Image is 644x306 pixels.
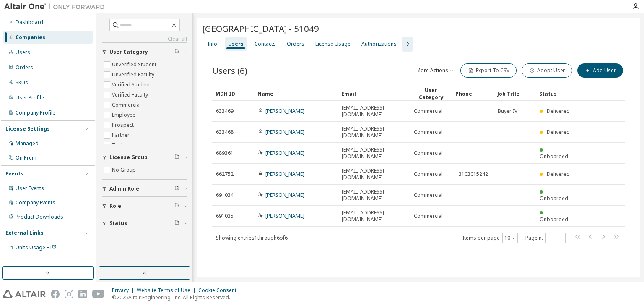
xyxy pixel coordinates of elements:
span: Commercial [414,129,443,136]
span: 633468 [216,129,234,136]
span: Delivered [547,107,570,115]
span: Clear filter [174,203,179,209]
span: Commercial [414,108,443,115]
span: Clear filter [174,154,179,161]
div: Company Events [16,199,55,206]
button: Admin Role [102,180,187,198]
span: 691035 [216,213,234,220]
div: Phone [455,87,491,100]
div: Orders [16,64,33,71]
img: altair_logo.svg [3,290,46,298]
div: Users [228,41,244,47]
div: Info [208,41,217,47]
button: Add User [577,63,623,78]
button: 10 [504,235,516,241]
a: [PERSON_NAME] [265,128,304,136]
div: Events [5,170,23,177]
div: External Links [5,230,44,236]
label: Partner [112,130,131,140]
span: Users (6) [212,65,247,76]
div: Company Profile [16,110,55,116]
img: Altair One [4,3,109,11]
span: 633469 [216,108,234,115]
a: [PERSON_NAME] [265,170,304,178]
a: [PERSON_NAME] [265,107,304,115]
span: [EMAIL_ADDRESS][DOMAIN_NAME] [342,167,406,181]
button: User Category [102,43,187,61]
img: youtube.svg [92,290,104,298]
label: Unverified Faculty [112,70,156,80]
button: More Actions [415,63,455,78]
div: MDH ID [216,87,251,100]
span: [EMAIL_ADDRESS][DOMAIN_NAME] [342,126,406,139]
span: Items per page [462,233,518,243]
span: Commercial [414,213,443,220]
span: Onboarded [540,216,568,223]
label: Verified Student [112,80,152,90]
span: User Category [109,49,148,55]
div: Companies [16,34,45,41]
img: instagram.svg [65,290,73,298]
span: Delivered [547,128,570,136]
p: © 2025 Altair Engineering, Inc. All Rights Reserved. [112,294,241,301]
label: Commercial [112,100,143,110]
span: Clear filter [174,220,179,227]
img: linkedin.svg [78,290,87,298]
span: [EMAIL_ADDRESS][DOMAIN_NAME] [342,209,406,223]
span: [GEOGRAPHIC_DATA] - 51049 [202,23,319,34]
label: No Group [112,165,138,175]
div: User Category [413,86,449,101]
label: Verified Faculty [112,90,150,100]
div: Status [539,87,574,100]
button: Status [102,214,187,233]
span: Status [109,220,127,227]
div: Cookie Consent [198,287,241,294]
span: Commercial [414,192,443,199]
label: Trial [112,140,124,150]
div: Website Terms of Use [137,287,198,294]
div: SKUs [16,79,28,86]
div: Email [341,87,407,100]
span: Units Usage BI [16,244,57,251]
span: [EMAIL_ADDRESS][DOMAIN_NAME] [342,105,406,118]
button: Role [102,197,187,215]
div: On Prem [16,154,36,161]
span: Showing entries 1 through 6 of 6 [216,234,288,241]
span: Role [109,203,121,209]
span: Admin Role [109,186,139,192]
span: Clear filter [174,49,179,55]
label: Unverified Student [112,60,158,70]
a: [PERSON_NAME] [265,212,304,220]
span: Buyer IV [498,108,517,115]
span: 689361 [216,150,234,157]
div: Privacy [112,287,137,294]
div: Authorizations [361,41,397,47]
a: [PERSON_NAME] [265,149,304,157]
span: License Group [109,154,148,161]
span: Clear filter [174,186,179,192]
span: Onboarded [540,195,568,202]
span: 691034 [216,192,234,199]
div: User Events [16,185,44,192]
span: Commercial [414,171,443,178]
div: Name [257,87,335,100]
img: facebook.svg [51,290,60,298]
span: Delivered [547,170,570,178]
div: Product Downloads [16,214,63,220]
div: License Settings [5,126,50,132]
a: Clear all [102,36,187,42]
div: User Profile [16,94,44,101]
div: Contacts [254,41,276,47]
div: Dashboard [16,19,43,26]
span: [EMAIL_ADDRESS][DOMAIN_NAME] [342,188,406,202]
span: 662752 [216,171,234,178]
div: Job Title [497,87,532,100]
span: Commercial [414,150,443,157]
label: Employee [112,110,137,120]
button: License Group [102,148,187,167]
span: Onboarded [540,153,568,160]
label: Prospect [112,120,135,130]
span: 13103015242 [456,171,488,178]
div: Managed [16,140,39,147]
span: [EMAIL_ADDRESS][DOMAIN_NAME] [342,146,406,160]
